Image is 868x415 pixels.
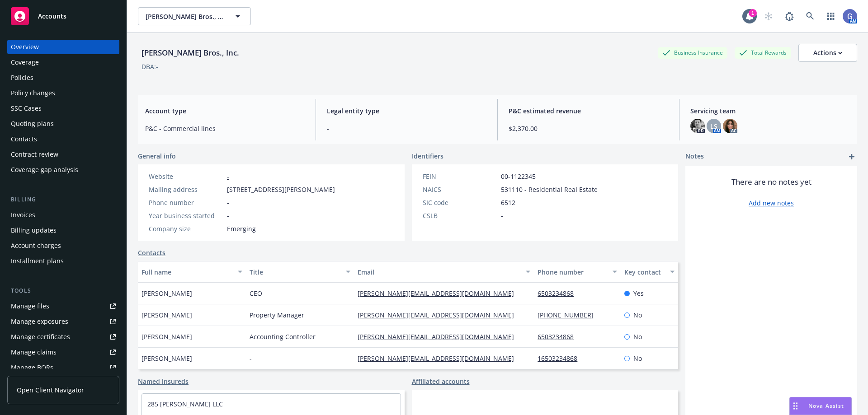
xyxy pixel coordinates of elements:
div: Year business started [149,211,223,220]
a: Invoices [7,208,119,222]
a: Contract review [7,147,119,162]
span: Emerging [227,224,256,233]
span: $2,370.00 [509,124,668,133]
div: Coverage [11,55,39,70]
span: - [327,124,486,133]
a: Add new notes [749,198,794,208]
a: Manage files [7,299,119,313]
button: Email [354,261,534,283]
div: Phone number [538,267,607,277]
span: There are no notes yet [731,177,811,187]
span: 6512 [501,198,515,207]
button: Title [246,261,354,283]
a: Affiliated accounts [412,377,470,386]
div: Manage claims [11,345,57,359]
a: Manage BORs [7,360,119,375]
span: 00-1122345 [501,172,536,181]
div: Phone number [149,198,223,207]
a: SSC Cases [7,101,119,116]
span: [PERSON_NAME] [142,289,192,298]
span: - [501,211,503,220]
div: Billing [7,195,119,204]
span: Open Client Navigator [17,385,84,395]
span: - [227,198,229,207]
a: Coverage [7,55,119,70]
a: - [227,172,229,181]
div: Mailing address [149,185,223,194]
a: Overview [7,40,119,54]
div: Manage certificates [11,330,70,344]
div: SIC code [423,198,497,207]
div: Manage files [11,299,49,313]
a: Manage claims [7,345,119,359]
div: Invoices [11,208,35,222]
a: add [846,151,857,162]
div: [PERSON_NAME] Bros., Inc. [138,47,243,59]
a: Start snowing [759,7,778,25]
div: Overview [11,40,39,54]
a: 6503234868 [538,332,581,341]
div: Tools [7,286,119,295]
a: Contacts [7,132,119,146]
a: Quoting plans [7,117,119,131]
a: Manage exposures [7,314,119,329]
div: Contract review [11,147,58,162]
span: P&C - Commercial lines [145,124,305,133]
div: Manage exposures [11,314,68,329]
div: Installment plans [11,254,64,268]
a: Policies [7,70,119,85]
div: Drag to move [790,397,801,415]
a: Coverage gap analysis [7,163,119,177]
a: 16503234868 [538,354,585,363]
a: Installment plans [7,254,119,268]
a: Policy changes [7,86,119,100]
button: Phone number [534,261,620,283]
div: Policies [11,70,33,85]
div: 1 [749,9,757,17]
a: [PERSON_NAME][EMAIL_ADDRESS][DOMAIN_NAME] [358,289,521,298]
div: Actions [813,44,842,61]
span: Identifiers [412,151,443,161]
span: Accounts [38,13,66,20]
span: No [633,310,642,320]
div: Contacts [11,132,37,146]
a: Switch app [822,7,840,25]
span: CEO [250,289,262,298]
span: LS [710,121,717,131]
a: 285 [PERSON_NAME] LLC [147,400,223,408]
span: Notes [685,151,704,162]
span: - [227,211,229,220]
a: [PERSON_NAME][EMAIL_ADDRESS][DOMAIN_NAME] [358,311,521,319]
button: Nova Assist [789,397,852,415]
span: 531110 - Residential Real Estate [501,185,598,194]
span: [STREET_ADDRESS][PERSON_NAME] [227,185,335,194]
a: [PERSON_NAME][EMAIL_ADDRESS][DOMAIN_NAME] [358,332,521,341]
div: Quoting plans [11,117,54,131]
div: Coverage gap analysis [11,163,78,177]
span: Account type [145,106,305,116]
span: [PERSON_NAME] [142,332,192,341]
img: photo [843,9,857,23]
div: NAICS [423,185,497,194]
div: Business Insurance [658,47,727,58]
button: [PERSON_NAME] Bros., Inc. [138,7,251,25]
span: Servicing team [690,106,850,116]
div: Email [358,267,520,277]
span: [PERSON_NAME] [142,310,192,320]
a: [PHONE_NUMBER] [538,311,601,319]
a: [PERSON_NAME][EMAIL_ADDRESS][DOMAIN_NAME] [358,354,521,363]
div: DBA: - [142,62,158,71]
button: Full name [138,261,246,283]
span: Yes [633,289,644,298]
div: Key contact [624,267,665,277]
span: Accounting Controller [250,332,316,341]
div: FEIN [423,172,497,181]
div: Title [250,267,340,277]
img: photo [723,119,737,133]
span: Nova Assist [808,402,844,410]
span: Property Manager [250,310,304,320]
div: Billing updates [11,223,57,238]
a: Report a Bug [780,7,798,25]
div: Policy changes [11,86,55,100]
div: Full name [142,267,232,277]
